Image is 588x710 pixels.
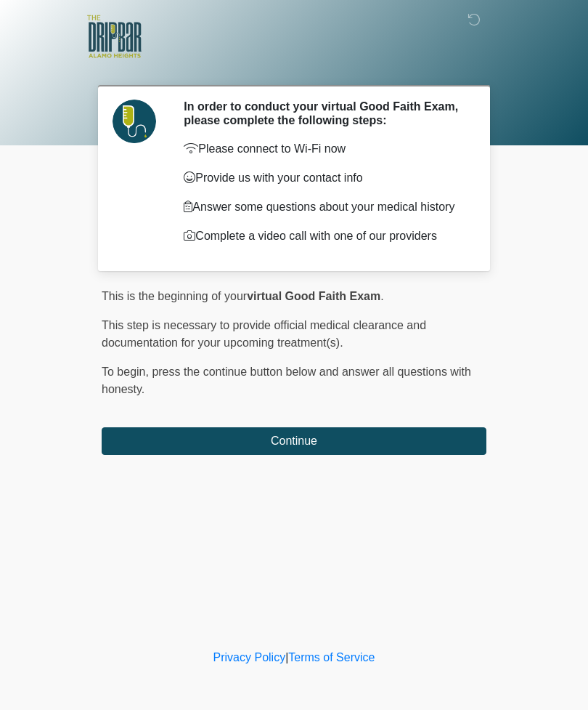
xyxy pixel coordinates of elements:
[213,651,286,663] a: Privacy Policy
[184,100,465,127] h2: In order to conduct your virtual Good Faith Exam, please complete the following steps:
[285,651,288,663] a: |
[87,11,142,62] img: The DRIPBaR - Alamo Heights Logo
[102,366,471,395] span: press the continue button below and answer all questions with honesty.
[102,290,247,302] span: This is the beginning of your
[184,169,465,187] p: Provide us with your contact info
[102,427,486,455] button: Continue
[184,140,465,158] p: Please connect to Wi-Fi now
[380,290,383,302] span: .
[113,100,156,143] img: Agent Avatar
[102,319,426,349] span: This step is necessary to provide official medical clearance and documentation for your upcoming ...
[184,198,465,216] p: Answer some questions about your medical history
[247,290,380,302] strong: virtual Good Faith Exam
[288,651,375,663] a: Terms of Service
[102,366,152,378] span: To begin,
[184,227,465,245] p: Complete a video call with one of our providers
